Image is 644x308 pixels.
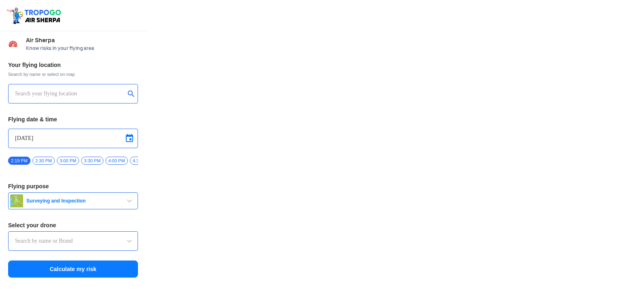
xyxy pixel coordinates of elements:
img: survey.png [10,194,23,207]
h3: Flying purpose [8,183,138,189]
span: Know risks in your flying area [26,45,138,52]
span: Search by name or select on map [8,71,138,78]
button: Surveying and Inspection [8,192,138,209]
button: Calculate my risk [8,261,138,278]
span: 2:30 PM [32,157,55,165]
span: 4:30 PM [130,157,152,165]
img: ic_tgdronemaps.svg [6,6,64,25]
span: 3:30 PM [81,157,103,165]
input: Select Date [15,134,131,143]
img: Risk Scores [8,39,18,49]
h3: Your flying location [8,62,138,68]
input: Search by name or Brand [15,236,131,246]
span: Air Sherpa [26,37,138,43]
span: Surveying and Inspection [23,198,125,204]
input: Search your flying location [15,89,125,99]
span: 3:00 PM [57,157,79,165]
span: 2:19 PM [8,157,30,165]
span: 4:00 PM [106,157,128,165]
h3: Flying date & time [8,116,138,122]
h3: Select your drone [8,222,138,228]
